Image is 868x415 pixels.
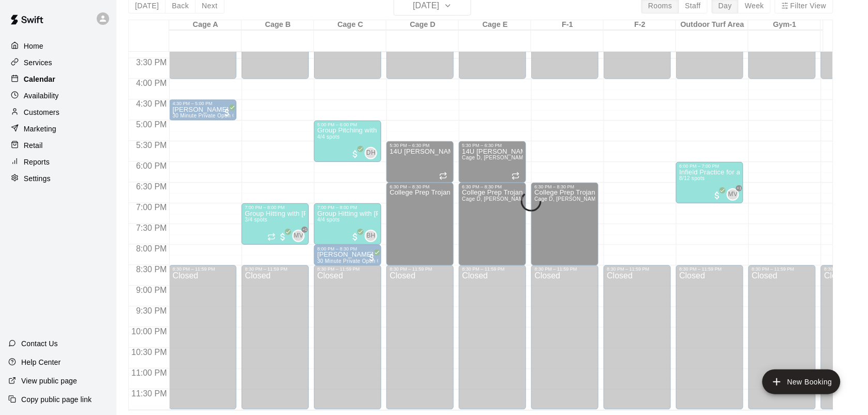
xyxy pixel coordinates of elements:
[24,57,52,68] p: Services
[24,91,59,101] p: Availability
[129,390,169,398] span: 11:30 PM
[534,196,618,202] span: Cage D, [PERSON_NAME] E, F-1
[679,164,740,169] div: 6:00 PM – 7:00 PM
[172,267,233,272] div: 8:30 PM – 11:59 PM
[459,141,526,183] div: 5:30 PM – 6:30 PM: 14U Bautista
[317,246,378,251] div: 8:00 PM – 8:30 PM
[8,121,108,137] a: Marketing
[133,307,170,316] span: 9:30 PM
[296,230,305,242] span: Manuel Valencia & 1 other
[365,230,377,242] div: Ben Homdus
[390,184,451,189] div: 6:30 PM – 8:30 PM
[278,232,288,242] span: All customers have paid
[604,265,671,410] div: 8:30 PM – 11:59 PM: Closed
[245,205,306,210] div: 7:00 PM – 8:00 PM
[314,121,381,162] div: 5:00 PM – 6:00 PM: Group Pitching with David Hernandez
[317,205,378,210] div: 7:00 PM – 8:00 PM
[8,71,108,87] a: Calendar
[727,188,739,201] div: Manuel Valencia
[24,140,43,151] p: Retail
[317,122,378,127] div: 5:00 PM – 6:00 PM
[390,272,451,413] div: Closed
[129,348,169,357] span: 10:30 PM
[749,265,816,410] div: 8:30 PM – 11:59 PM: Closed
[679,267,740,272] div: 8:30 PM – 11:59 PM
[314,265,381,410] div: 8:30 PM – 11:59 PM: Closed
[24,41,43,51] p: Home
[8,88,108,103] a: Availability
[242,20,314,30] div: Cage B
[604,20,676,30] div: F-2
[133,162,170,171] span: 6:00 PM
[386,141,454,183] div: 5:30 PM – 6:30 PM: 14U Bautista
[133,265,170,274] span: 8:30 PM
[369,230,377,242] span: Ben Homdus
[459,265,526,410] div: 8:30 PM – 11:59 PM: Closed
[365,147,377,159] div: David Hernandez
[133,100,170,109] span: 4:30 PM
[462,196,545,202] span: Cage D, [PERSON_NAME] E, F-1
[749,20,821,30] div: Gym-1
[172,101,233,107] div: 4:30 PM – 5:00 PM
[462,155,534,160] span: Cage D, [PERSON_NAME] E
[21,394,92,405] p: Copy public page link
[267,233,276,241] span: Recurring event
[172,113,292,119] span: 30 Minute Private Open Cage (Softball/Baseball)
[679,175,705,181] span: 8/12 spots filled
[762,369,841,394] button: add
[386,20,459,30] div: Cage D
[172,272,233,413] div: Closed
[8,171,108,186] a: Settings
[317,217,340,223] span: 4/4 spots filled
[676,162,743,203] div: 6:00 PM – 7:00 PM: Infield Practice for ages 7-12
[679,272,740,413] div: Closed
[8,105,108,120] div: Customers
[390,267,451,272] div: 8:30 PM – 11:59 PM
[245,272,306,413] div: Closed
[133,141,170,150] span: 5:30 PM
[8,55,108,70] a: Services
[242,203,309,245] div: 7:00 PM – 8:00 PM: Group Hitting with Ben Homdus (7-14yrs old)
[24,157,50,167] p: Reports
[317,258,437,264] span: 30 Minute Private Open Cage (Softball/Baseball)
[21,338,58,349] p: Contact Us
[317,272,378,413] div: Closed
[24,74,55,84] p: Calendar
[350,149,361,159] span: All customers have paid
[534,184,595,189] div: 6:30 PM – 8:30 PM
[462,184,523,189] div: 6:30 PM – 8:30 PM
[439,172,447,180] span: Recurring event
[676,265,743,410] div: 8:30 PM – 11:59 PM: Closed
[245,217,267,223] span: 3/4 spots filled
[462,272,523,413] div: Closed
[731,188,739,201] span: Manuel Valencia & 1 other
[24,107,59,117] p: Customers
[531,20,604,30] div: F-1
[133,121,170,129] span: 5:00 PM
[607,272,668,413] div: Closed
[245,267,306,272] div: 8:30 PM – 11:59 PM
[317,267,378,272] div: 8:30 PM – 11:59 PM
[534,267,595,272] div: 8:30 PM – 11:59 PM
[350,232,361,242] span: All customers have paid
[314,20,386,30] div: Cage C
[534,272,595,413] div: Closed
[8,154,108,170] a: Reports
[24,173,51,184] p: Settings
[736,185,742,191] span: +1
[21,357,61,367] p: Help Center
[676,20,749,30] div: Outdoor Turf Area
[24,124,56,134] p: Marketing
[292,230,305,242] div: Manuel Valencia
[222,108,232,118] span: All customers have paid
[8,38,108,54] div: Home
[314,245,381,265] div: 8:00 PM – 8:30 PM: Tristen Bartlett
[133,58,170,67] span: 3:30 PM
[294,231,304,241] span: MV
[169,265,236,410] div: 8:30 PM – 11:59 PM: Closed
